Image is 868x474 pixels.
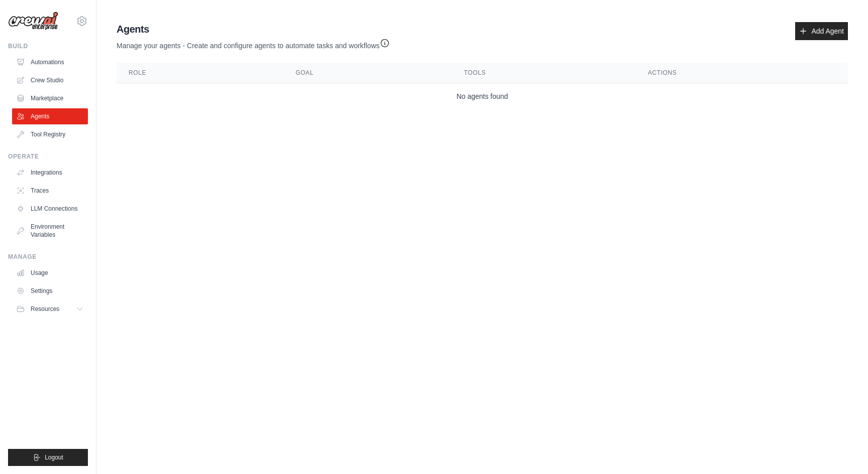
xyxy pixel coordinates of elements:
[12,165,88,181] a: Integrations
[8,42,88,50] div: Build
[31,305,59,313] span: Resources
[795,22,848,40] a: Add Agent
[117,22,390,36] h2: Agents
[12,72,88,88] a: Crew Studio
[12,108,88,124] a: Agents
[117,36,390,51] p: Manage your agents - Create and configure agents to automate tasks and workflows
[636,63,848,83] th: Actions
[8,253,88,261] div: Manage
[818,426,868,474] iframe: Chat Widget
[8,152,88,161] div: Operate
[12,201,88,217] a: LLM Connections
[12,283,88,299] a: Settings
[117,63,283,83] th: Role
[283,63,452,83] th: Goal
[12,90,88,106] a: Marketplace
[12,183,88,199] a: Traces
[12,301,88,317] button: Resources
[452,63,636,83] th: Tools
[12,54,88,70] a: Automations
[12,126,88,142] a: Tool Registry
[117,83,848,110] td: No agents found
[12,265,88,281] a: Usage
[8,12,58,31] img: Logo
[8,449,88,466] button: Logout
[12,219,88,243] a: Environment Variables
[45,453,63,461] span: Logout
